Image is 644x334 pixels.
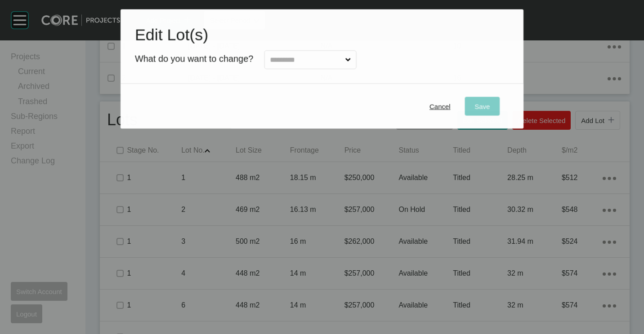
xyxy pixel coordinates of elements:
button: Cancel [420,97,460,116]
span: Close menu... [343,51,352,69]
span: Cancel [429,103,450,110]
span: Save [474,103,490,110]
p: What do you want to change? [135,53,253,65]
button: Save [465,97,500,116]
h1: Edit Lot(s) [135,23,509,46]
